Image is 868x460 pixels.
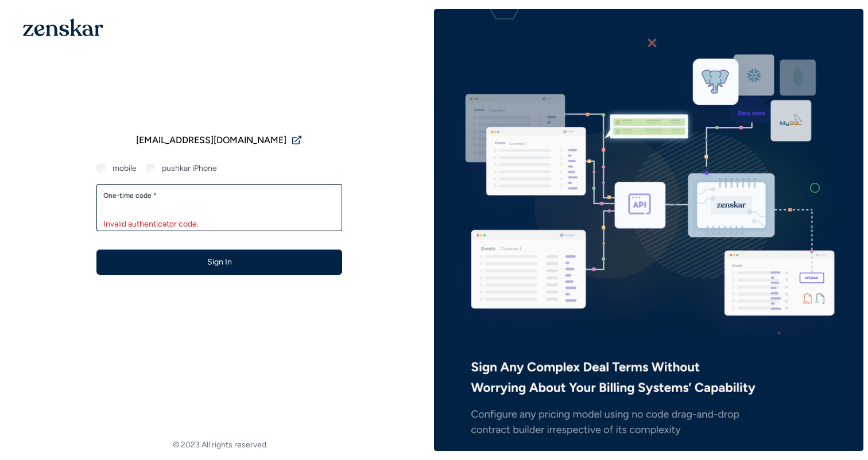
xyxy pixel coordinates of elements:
[113,163,137,173] label: mobile
[96,250,342,275] button: Sign In
[5,439,434,451] footer: © 2023 All rights reserved
[23,18,103,36] img: 1OGAJ2xQqyY4LXKgY66KYq0eOWRCkrZdAb3gUhuVAqdWPZE9SRJmCz+oDMSn4zDLXe31Ii730ItAGKgCKgCCgCikA4Av8PJUP...
[136,133,286,147] span: [EMAIL_ADDRESS][DOMAIN_NAME]
[103,191,335,200] label: One-time code *
[162,163,217,173] label: pushkar iPhone
[103,218,335,230] div: Invalid authenticator code.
